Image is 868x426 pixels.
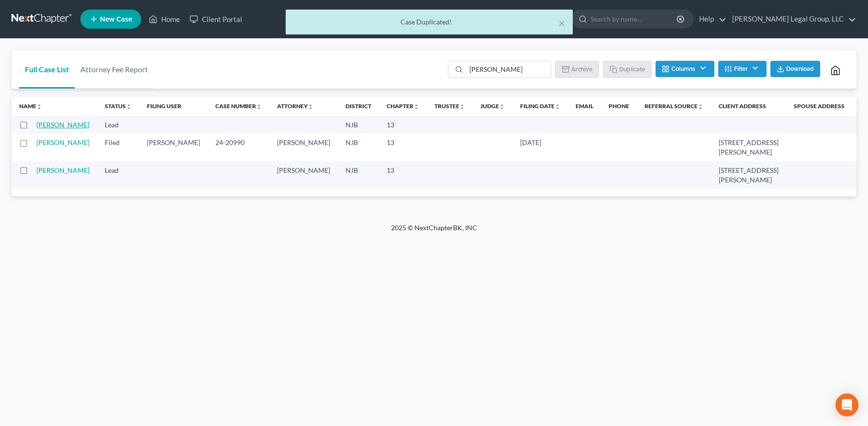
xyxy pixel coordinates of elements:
[786,65,814,73] span: Download
[656,61,714,77] button: Columns
[480,102,505,110] a: Judgeunfold_more
[269,134,338,161] td: [PERSON_NAME]
[126,104,132,110] i: unfold_more
[459,104,465,110] i: unfold_more
[308,104,313,110] i: unfold_more
[568,97,601,116] th: Email
[338,161,379,189] td: NJB
[786,97,852,116] th: Spouse Address
[645,102,703,110] a: Referral Sourceunfold_more
[269,161,338,189] td: [PERSON_NAME]
[379,134,427,161] td: 13
[338,97,379,116] th: District
[770,61,820,77] button: Download
[208,134,269,161] td: 24-20990
[466,61,551,78] input: Search by name...
[97,161,139,189] td: Lead
[97,134,139,161] td: Filed
[387,102,419,110] a: Chapterunfold_more
[520,102,560,110] a: Filing Dateunfold_more
[161,223,707,240] div: 2025 © NextChapterBK, INC
[97,116,139,134] td: Lead
[105,102,132,110] a: Statusunfold_more
[36,121,89,129] a: [PERSON_NAME]
[215,102,262,110] a: Case Numberunfold_more
[711,134,786,161] td: [STREET_ADDRESS][PERSON_NAME]
[139,134,208,161] td: [PERSON_NAME]
[558,17,565,29] button: ×
[338,116,379,134] td: NJB
[434,102,465,110] a: Trusteeunfold_more
[293,17,565,27] div: Case Duplicated!
[256,104,262,110] i: unfold_more
[698,104,703,110] i: unfold_more
[19,50,75,89] a: Full Case List
[555,104,560,110] i: unfold_more
[139,97,208,116] th: Filing User
[711,97,786,116] th: Client Address
[19,102,42,110] a: Nameunfold_more
[718,61,767,77] button: Filter
[379,161,427,189] td: 13
[277,102,313,110] a: Attorneyunfold_more
[711,161,786,189] td: [STREET_ADDRESS][PERSON_NAME]
[75,50,154,89] a: Attorney Fee Report
[36,104,42,110] i: unfold_more
[499,104,505,110] i: unfold_more
[36,166,89,174] a: [PERSON_NAME]
[512,134,568,161] td: [DATE]
[36,138,89,146] a: [PERSON_NAME]
[601,97,637,116] th: Phone
[379,116,427,134] td: 13
[413,104,419,110] i: unfold_more
[835,393,858,416] div: Open Intercom Messenger
[338,134,379,161] td: NJB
